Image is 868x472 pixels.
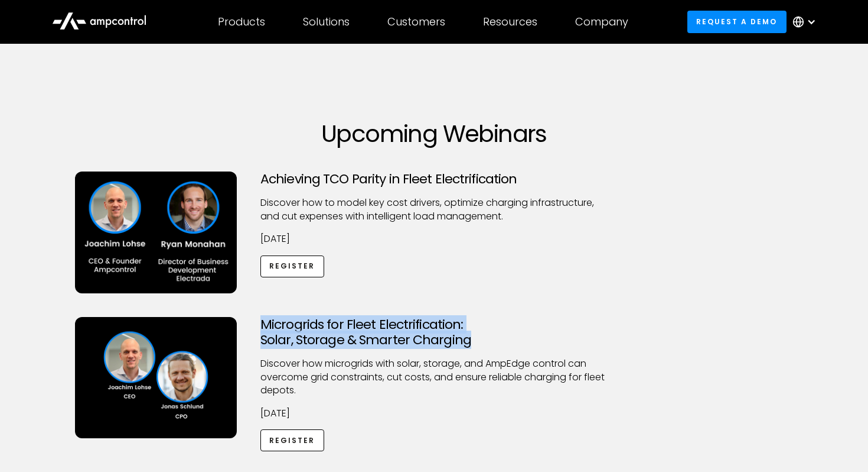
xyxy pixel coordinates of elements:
[260,172,608,187] h3: Achieving TCO Parity in Fleet Electrification
[260,196,608,223] p: Discover how to model key cost drivers, optimize charging infrastructure, and cut expenses with i...
[303,15,350,28] div: Solutions
[387,15,445,28] div: Customers
[687,11,787,33] a: Request a demo
[575,15,628,28] div: Company
[218,15,265,28] div: Products
[483,15,537,28] div: Resources
[260,232,608,245] p: [DATE]
[260,407,608,420] p: [DATE]
[260,429,324,451] a: Register
[260,256,324,277] a: Register
[75,119,793,148] h1: Upcoming Webinars
[260,357,608,397] p: Discover how microgrids with solar, storage, and AmpEdge control can overcome grid constraints, c...
[260,317,608,348] h3: Microgrids for Fleet Electrification: Solar, Storage & Smarter Charging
